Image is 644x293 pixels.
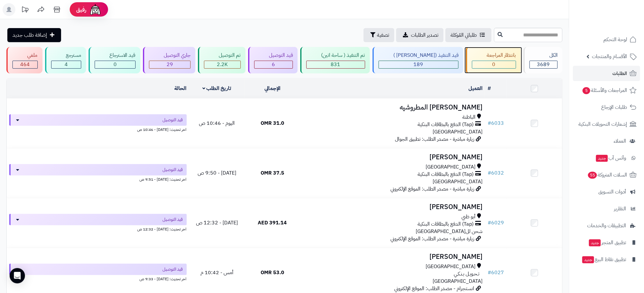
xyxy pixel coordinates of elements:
[582,255,626,264] span: تطبيق نقاط البيع
[587,170,627,179] span: السلات المتروكة
[488,269,504,276] a: #6027
[196,219,238,227] span: [DATE] - 12:32 ص
[418,221,474,228] span: (Tap) الدفع بالبطاقات البنكية
[522,47,564,73] a: الكل3689
[488,169,504,177] a: #6032
[9,176,187,182] div: اخر تحديث: [DATE] - 9:51 ص
[573,218,640,233] a: التطبيقات والخدمات
[303,104,483,111] h3: [PERSON_NAME] المطروشيه
[395,135,474,143] span: زيارة مباشرة - مصدر الطلب: تطبيق الجوال
[488,169,491,177] span: #
[89,3,102,16] img: ai-face.png
[411,31,438,39] span: تصدير الطلبات
[95,52,136,59] div: قيد الاسترجاع
[598,187,626,196] span: أدوات التسويق
[612,69,627,78] span: الطلبات
[303,154,483,161] h3: [PERSON_NAME]
[573,167,640,183] a: السلات المتروكة55
[9,225,187,232] div: اخر تحديث: [DATE] - 12:32 ص
[601,5,638,18] img: logo-2.png
[10,268,25,283] div: Open Intercom Messenger
[167,61,173,68] span: 29
[588,172,597,179] span: 55
[9,126,187,132] div: اخر تحديث: [DATE] - 10:46 ص
[426,263,475,270] span: [GEOGRAPHIC_DATA]
[488,119,491,127] span: #
[12,52,38,59] div: ملغي
[426,163,475,171] span: [GEOGRAPHIC_DATA]
[175,85,187,92] a: الحالة
[377,31,389,39] span: تصفية
[114,61,117,68] span: 0
[573,83,640,98] a: المراجعات والأسئلة5
[573,235,640,250] a: تطبيق المتجرجديد
[582,86,627,95] span: المراجعات والأسئلة
[601,103,627,112] span: طلبات الإرجاع
[589,239,601,246] span: جديد
[418,171,474,178] span: (Tap) الدفع بالبطاقات البنكية
[261,269,284,276] span: 53.0 OMR
[578,120,627,129] span: إشعارات التحويلات البنكية
[488,119,504,127] a: #6033
[614,137,626,146] span: العملاء
[5,47,44,73] a: ملغي 464
[583,87,590,94] span: 5
[582,256,594,263] span: جديد
[12,31,47,39] span: إضافة طلب جديد
[433,128,483,136] span: [GEOGRAPHIC_DATA]
[258,219,287,227] span: 391.14 AED
[149,61,191,68] div: 29
[204,61,240,68] div: 2166
[468,85,483,92] a: العميل
[379,61,459,68] div: 189
[20,61,30,68] span: 464
[204,52,241,59] div: تم التوصيل
[394,285,474,292] span: انستجرام - مصدر الطلب: الموقع الإلكتروني
[95,61,135,68] div: 0
[51,52,82,59] div: مسترجع
[364,28,394,42] button: تصفية
[488,219,504,227] a: #6029
[396,28,444,42] a: تصدير الطلبات
[299,47,371,73] a: تم التنفيذ ( ساحة اتين) 831
[217,61,228,68] span: 2.2K
[390,235,474,243] span: زيارة مباشرة - مصدر الطلب: الموقع الإلكتروني
[255,61,293,68] div: 6
[17,3,33,18] a: تحديثات المنصة
[573,133,640,149] a: العملاء
[488,85,491,92] a: #
[199,119,235,127] span: اليوم - 10:46 ص
[307,61,365,68] div: 831
[573,100,640,115] a: طلبات الإرجاع
[142,47,197,73] a: جاري التوصيل 29
[573,201,640,216] a: التقارير
[614,204,626,213] span: التقارير
[7,28,61,42] a: إضافة طلب جديد
[331,61,341,68] span: 831
[573,252,640,267] a: تطبيق نقاط البيعجديد
[445,28,491,42] a: طلباتي المُوكلة
[603,35,627,44] span: لوحة التحكم
[163,216,183,223] span: قيد التوصيل
[163,117,183,123] span: قيد التوصيل
[416,228,483,235] span: شحن لل[GEOGRAPHIC_DATA]
[149,52,191,59] div: جاري التوصيل
[303,253,483,260] h3: [PERSON_NAME]
[371,47,465,73] a: قيد التنفيذ ([PERSON_NAME] ) 189
[198,169,236,177] span: [DATE] - 9:50 ص
[197,47,247,73] a: تم التوصيل 2.2K
[530,52,558,59] div: الكل
[414,61,423,68] span: 189
[433,178,483,185] span: [GEOGRAPHIC_DATA]
[492,61,496,68] span: 0
[418,121,474,128] span: (Tap) الدفع بالبطاقات البنكية
[587,221,626,230] span: التطبيقات والخدمات
[488,219,491,227] span: #
[261,169,284,177] span: 37.5 OMR
[200,269,233,276] span: أمس - 10:42 م
[163,266,183,273] span: قيد التوصيل
[76,6,86,13] span: رفيق
[264,85,280,92] a: الإجمالي
[379,52,459,59] div: قيد التنفيذ ([PERSON_NAME] )
[272,61,275,68] span: 6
